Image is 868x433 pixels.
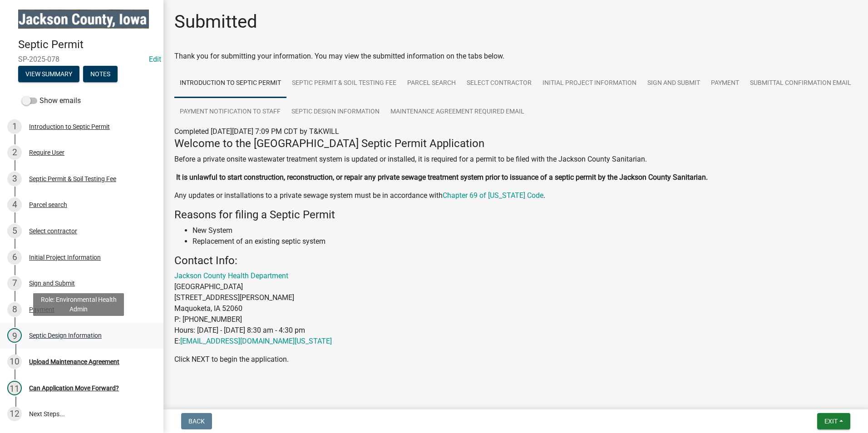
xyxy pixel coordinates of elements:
div: Select contractor [29,228,77,234]
h4: Contact Info: [174,254,857,267]
a: Jackson County Health Department [174,271,288,280]
button: Exit [817,413,850,429]
div: Parcel search [29,202,67,208]
div: Septic Permit & Soil Testing Fee [29,176,116,182]
div: Upload Maintenance Agreement [29,359,119,365]
h4: Septic Permit [18,38,156,51]
h4: Reasons for filing a Septic Permit [174,208,857,221]
span: Completed [DATE][DATE] 7:09 PM CDT by T&KWILL [174,127,339,136]
div: Role: Environmental Health Admin [33,293,124,316]
span: SP-2025-078 [18,55,145,64]
p: Before a private onsite wastewater treatment system is updated or installed, it is required for a... [174,154,857,165]
span: Back [188,418,205,425]
div: 4 [7,197,22,212]
div: 1 [7,119,22,134]
div: Thank you for submitting your information. You may view the submitted information on the tabs below. [174,51,857,62]
div: Can Application Move Forward? [29,385,119,391]
wm-modal-confirm: Notes [83,71,118,78]
wm-modal-confirm: Summary [18,71,79,78]
a: Introduction to Septic Permit [174,69,286,98]
div: Require User [29,149,64,156]
wm-modal-confirm: Edit Application Number [149,55,161,64]
div: 10 [7,354,22,369]
div: Sign and Submit [29,280,75,286]
h4: Welcome to the [GEOGRAPHIC_DATA] Septic Permit Application [174,137,857,150]
a: Septic Permit & Soil Testing Fee [286,69,402,98]
div: 7 [7,276,22,290]
a: Maintenance Agreement Required Email [385,98,530,127]
div: 3 [7,172,22,186]
a: Parcel search [402,69,461,98]
p: Any updates or installations to a private sewage system must be in accordance with . [174,190,857,201]
a: Payment [705,69,745,98]
div: Septic Design Information [29,332,102,339]
div: 2 [7,145,22,160]
strong: It is unlawful to start construction, reconstruction, or repair any private sewage treatment syst... [176,173,708,182]
button: Notes [83,66,118,82]
li: Replacement of an existing septic system [192,236,857,247]
a: Edit [149,55,161,64]
div: 9 [7,328,22,343]
button: Back [181,413,212,429]
div: 8 [7,302,22,317]
label: Show emails [22,95,81,106]
a: [EMAIL_ADDRESS][DOMAIN_NAME][US_STATE] [180,337,332,345]
a: Submittal Confirmation Email [745,69,857,98]
div: 6 [7,250,22,265]
p: Click NEXT to begin the application. [174,354,857,365]
div: Initial Project Information [29,254,101,261]
span: Exit [824,418,838,425]
a: Initial Project Information [537,69,642,98]
p: [GEOGRAPHIC_DATA] [STREET_ADDRESS][PERSON_NAME] Maquoketa, IA 52060 P: [PHONE_NUMBER] Hours: [DAT... [174,271,857,347]
a: Chapter 69 of [US_STATE] Code [443,191,543,200]
div: 11 [7,381,22,395]
button: View Summary [18,66,79,82]
div: Payment [29,306,54,313]
a: Payment Notification to Staff [174,98,286,127]
div: Introduction to Septic Permit [29,123,110,130]
img: Jackson County, Iowa [18,10,149,29]
a: Sign and Submit [642,69,705,98]
div: 12 [7,407,22,421]
div: 5 [7,224,22,238]
h1: Submitted [174,11,257,33]
li: New System [192,225,857,236]
a: Septic Design Information [286,98,385,127]
a: Select contractor [461,69,537,98]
